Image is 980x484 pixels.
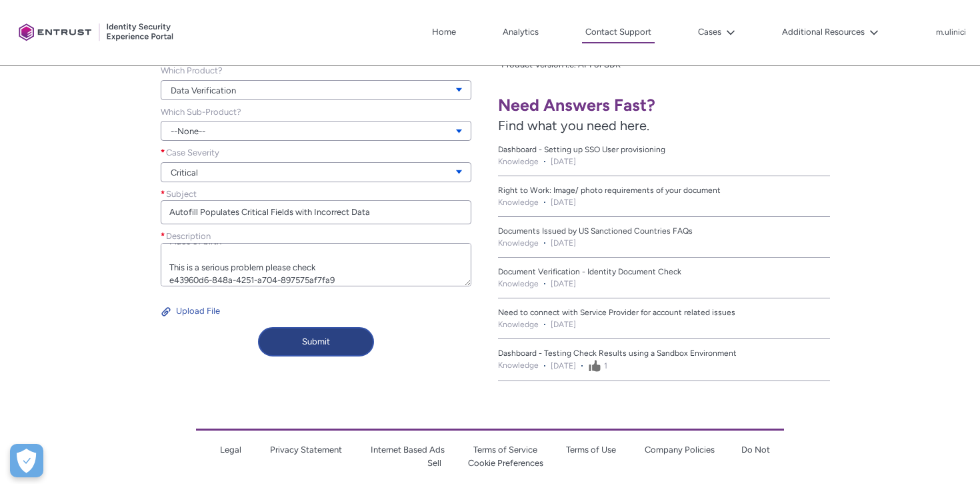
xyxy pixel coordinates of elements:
lightning-formatted-date-time: [DATE] [551,237,576,249]
li: Knowledge [498,237,539,249]
button: Additional Resources [779,22,882,42]
a: Privacy Statement [270,445,342,455]
a: Analytics, opens in new tab [499,22,542,42]
a: Need to connect with Service Provider for account related issues [498,306,830,318]
a: Documents Issued by US Sanctioned Countries FAQs [498,225,830,237]
button: Upload File [161,300,221,322]
input: required [161,200,471,224]
div: Cookie Preferences [10,444,43,477]
a: Internet Based Ads [371,445,445,455]
li: Knowledge [498,359,539,373]
a: Data Verification [161,80,471,100]
h1: Need Answers Fast? [498,95,830,115]
a: Home [429,22,459,42]
lightning-formatted-date-time: [DATE] [551,196,576,208]
button: Open Preferences [10,444,43,477]
textarea: required [161,243,471,286]
a: Critical [161,162,471,182]
lightning-formatted-date-time: [DATE] [551,360,576,372]
li: Knowledge [498,156,539,168]
a: Right to Work: Image/ photo requirements of your document [498,184,830,196]
a: Dashboard - Testing Check Results using a Sandbox Environment [498,347,830,359]
a: Dashboard - Setting up SSO User provisioning [498,144,830,156]
lightning-formatted-date-time: [DATE] [551,318,576,330]
a: Cookie Preferences [468,458,543,468]
button: User Profile m.ulinici [935,25,967,38]
li: Knowledge [498,278,539,290]
a: Do Not Sell [427,445,770,468]
li: Knowledge [498,196,539,208]
p: m.ulinici [936,28,966,37]
a: --None-- [161,121,471,141]
a: Legal [220,445,241,455]
button: Submit [258,327,374,356]
li: Knowledge [498,318,539,330]
lightning-formatted-date-time: [DATE] [551,156,576,168]
a: Company Policies [645,445,715,455]
a: Contact Support [582,22,655,43]
a: Document Verification - Identity Document Check [498,266,830,278]
span: Find what you need here. [498,117,649,134]
lightning-formatted-date-time: [DATE] [551,278,576,290]
span: Subject [166,189,197,199]
span: Description [166,231,211,241]
a: Terms of Service [473,445,537,455]
span: Case Severity [166,148,219,158]
a: Terms of Use [566,445,616,455]
span: required [161,230,166,243]
span: required [161,146,166,160]
span: 1 [604,360,607,372]
span: Which Product? [161,65,223,75]
span: Which Sub-Product? [161,107,241,117]
span: required [161,188,166,201]
button: Cases [695,22,739,42]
